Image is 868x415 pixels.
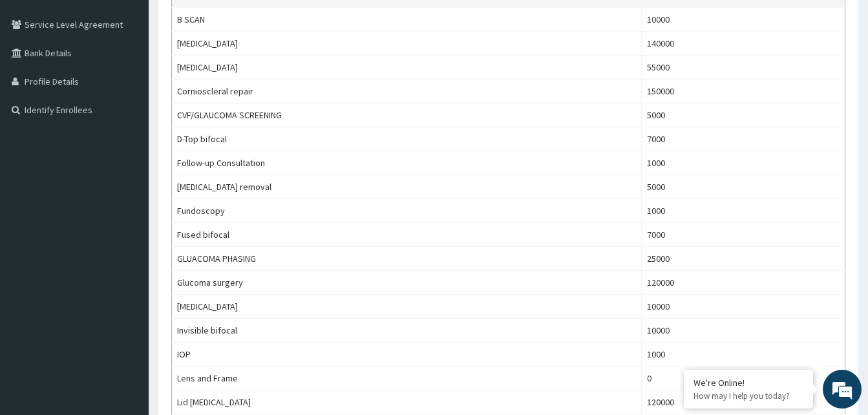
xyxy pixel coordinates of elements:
td: GLUACOMA PHASING [172,247,642,271]
td: 150000 [642,80,845,103]
td: [MEDICAL_DATA] [172,295,642,319]
span: We're online! [75,125,178,255]
p: How may I help you today? [693,390,803,401]
td: B SCAN [172,8,642,32]
div: Chat with us now [67,72,217,89]
td: Glucoma surgery [172,271,642,295]
td: 7000 [642,223,845,247]
td: 120000 [642,390,845,414]
td: Fused bifocal [172,223,642,247]
td: [MEDICAL_DATA] [172,56,642,80]
td: Invisible bifocal [172,319,642,343]
td: 7000 [642,127,845,151]
td: 55000 [642,56,845,80]
div: We're Online! [693,377,803,388]
td: 1000 [642,343,845,367]
td: IOP [172,343,642,367]
td: [MEDICAL_DATA] removal [172,175,642,199]
td: Follow-up Consultation [172,151,642,175]
td: 5000 [642,103,845,127]
td: Lens and Frame [172,367,642,390]
td: 10000 [642,295,845,319]
td: 140000 [642,32,845,56]
td: 120000 [642,271,845,295]
td: 5000 [642,175,845,199]
td: Cornioscleral repair [172,80,642,103]
td: 0 [642,367,845,390]
img: d_794563401_company_1708531726252_794563401 [24,65,52,97]
td: CVF/GLAUCOMA SCREENING [172,103,642,127]
textarea: Type your message and hit 'Enter' [6,277,246,323]
td: 25000 [642,247,845,271]
td: [MEDICAL_DATA] [172,32,642,56]
td: 1000 [642,151,845,175]
td: 1000 [642,199,845,223]
td: 10000 [642,319,845,343]
td: Lid [MEDICAL_DATA] [172,390,642,414]
td: 10000 [642,8,845,32]
td: Fundoscopy [172,199,642,223]
div: Minimize live chat window [212,6,243,37]
td: D-Top bifocal [172,127,642,151]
